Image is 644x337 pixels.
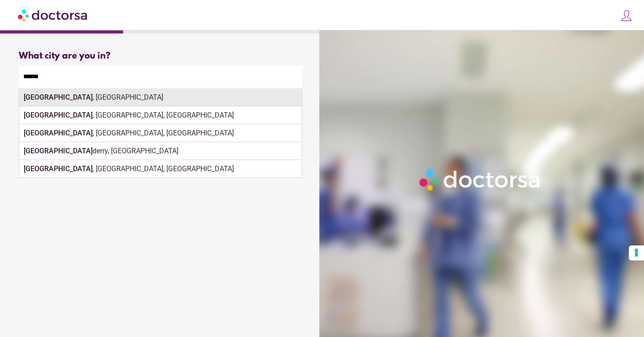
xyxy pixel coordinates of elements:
strong: [GEOGRAPHIC_DATA] [24,147,93,155]
div: , [GEOGRAPHIC_DATA], [GEOGRAPHIC_DATA] [19,124,302,142]
div: , [GEOGRAPHIC_DATA], [GEOGRAPHIC_DATA] [19,106,302,124]
img: icons8-customer-100.png [620,9,633,22]
div: Make sure the city you pick is where you need assistance. [19,88,302,107]
strong: [GEOGRAPHIC_DATA] [24,93,93,101]
img: Doctorsa.com [18,5,89,25]
img: Logo-Doctorsa-trans-White-partial-flat.png [416,165,545,194]
div: , [GEOGRAPHIC_DATA], [GEOGRAPHIC_DATA] [19,160,302,178]
strong: [GEOGRAPHIC_DATA] [24,111,93,119]
div: derry, [GEOGRAPHIC_DATA] [19,142,302,160]
strong: [GEOGRAPHIC_DATA] [24,129,93,137]
div: , [GEOGRAPHIC_DATA] [19,88,302,106]
button: Your consent preferences for tracking technologies [629,245,644,261]
div: What city are you in? [19,51,302,61]
strong: [GEOGRAPHIC_DATA] [24,164,93,173]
